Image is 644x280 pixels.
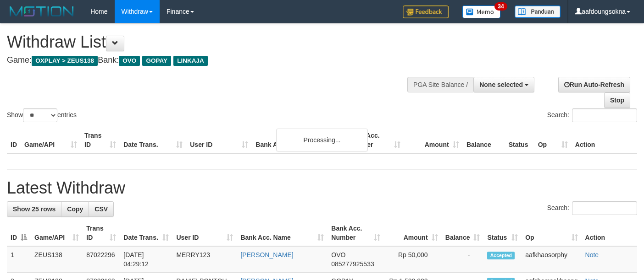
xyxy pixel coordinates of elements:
span: LINKAJA [173,56,208,66]
img: panduan.png [515,5,561,18]
td: 1 [7,246,31,273]
th: Game/API [21,127,81,153]
span: OVO [119,56,140,66]
label: Show entries [7,108,77,122]
button: None selected [473,77,534,92]
input: Search: [572,201,637,215]
td: [DATE] 04:29:12 [120,246,172,273]
td: MERRY123 [172,246,237,273]
th: Bank Acc. Name: activate to sort column ascending [237,220,328,246]
div: PGA Site Balance / [407,77,473,92]
th: Op [534,127,572,153]
th: Date Trans. [120,127,186,153]
a: Stop [604,92,630,108]
td: aafkhaosorphy [522,246,581,273]
img: MOTION_logo.png [7,5,77,18]
a: Note [585,251,599,258]
td: Rp 50,000 [384,246,441,273]
span: CSV [94,205,108,213]
span: Copy 085277925533 to clipboard [331,260,374,268]
th: Trans ID [81,127,120,153]
span: None selected [479,81,523,88]
span: Accepted [487,252,515,259]
th: Status: activate to sort column ascending [483,220,522,246]
th: Action [572,127,637,153]
th: Trans ID: activate to sort column ascending [83,220,120,246]
th: Amount [404,127,463,153]
th: Status [505,127,534,153]
th: Balance [463,127,505,153]
span: 34 [494,2,507,11]
a: Show 25 rows [7,201,61,217]
th: Bank Acc. Number: activate to sort column ascending [328,220,384,246]
th: Date Trans.: activate to sort column ascending [120,220,172,246]
a: Run Auto-Refresh [558,77,630,92]
span: GOPAY [142,56,171,66]
div: Processing... [276,129,368,151]
img: Feedback.jpg [403,5,449,18]
a: CSV [89,201,114,217]
th: ID [7,127,21,153]
th: Op: activate to sort column ascending [522,220,581,246]
input: Search: [572,108,637,122]
th: User ID [186,127,252,153]
span: Copy [67,205,83,213]
label: Search: [547,201,637,215]
td: 87022296 [83,246,120,273]
label: Search: [547,108,637,122]
select: Showentries [23,108,57,122]
th: Amount: activate to sort column ascending [384,220,441,246]
span: OVO [331,251,345,258]
a: [PERSON_NAME] [240,251,293,258]
img: Button%20Memo.svg [462,5,501,18]
h1: Withdraw List [7,33,420,51]
th: ID: activate to sort column descending [7,220,31,246]
th: Bank Acc. Name [252,127,345,153]
th: Balance: activate to sort column ascending [442,220,484,246]
h1: Latest Withdraw [7,179,637,197]
th: Bank Acc. Number [345,127,404,153]
th: User ID: activate to sort column ascending [172,220,237,246]
th: Action [582,220,637,246]
th: Game/API: activate to sort column ascending [31,220,83,246]
h4: Game: Bank: [7,56,420,65]
td: - [442,246,484,273]
span: Show 25 rows [13,205,56,213]
span: OXPLAY > ZEUS138 [32,56,98,66]
a: Copy [61,201,89,217]
td: ZEUS138 [31,246,83,273]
